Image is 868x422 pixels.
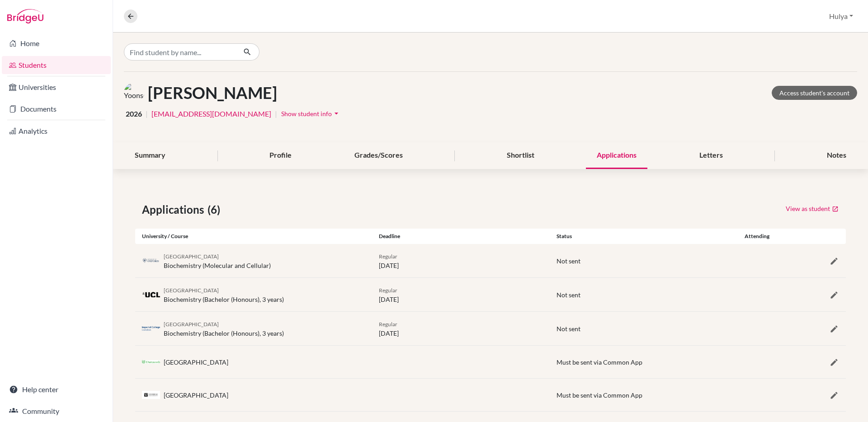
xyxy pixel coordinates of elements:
[372,232,550,240] div: Deadline
[281,107,341,121] button: Show student infoarrow_drop_down
[164,357,228,367] div: [GEOGRAPHIC_DATA]
[208,202,224,218] span: (6)
[379,253,397,260] span: Regular
[332,109,341,118] i: arrow_drop_down
[142,391,160,399] img: us_van_s8p_vbfd.jpeg
[772,86,857,100] a: Access student's account
[557,325,580,333] span: Not sent
[816,142,857,169] div: Notes
[2,78,111,96] a: Universities
[164,319,284,338] div: Biochemistry (Bachelor (Honours), 3 years)
[2,380,111,399] a: Help center
[344,142,414,169] div: Grades/Scores
[2,56,111,74] a: Students
[164,390,228,400] div: [GEOGRAPHIC_DATA]
[164,287,219,294] span: [GEOGRAPHIC_DATA]
[124,43,236,61] input: Find student by name...
[2,122,111,140] a: Analytics
[142,360,160,364] img: us_dar_yaitrjbh.jpeg
[727,232,787,240] div: Attending
[372,319,550,338] div: [DATE]
[275,108,277,119] span: |
[2,100,111,118] a: Documents
[379,287,397,294] span: Regular
[550,232,727,240] div: Status
[126,108,142,119] span: 2026
[142,292,160,297] img: gb_u80_k_0s28jx.png
[142,258,160,264] img: gb_o33_zjrfqzea.png
[586,142,647,169] div: Applications
[146,108,148,119] span: |
[124,142,176,169] div: Summary
[496,142,545,169] div: Shortlist
[142,325,160,332] img: gb_i50_39g5eeto.png
[557,291,580,299] span: Not sent
[164,285,284,304] div: Biochemistry (Bachelor (Honours), 3 years)
[7,9,43,23] img: Bridge-U
[164,253,219,260] span: [GEOGRAPHIC_DATA]
[372,251,550,270] div: [DATE]
[124,83,144,103] img: Yoonseo Eom's avatar
[379,321,397,328] span: Regular
[372,285,550,304] div: [DATE]
[142,202,208,218] span: Applications
[825,8,857,25] button: Hulya
[557,257,580,265] span: Not sent
[148,83,277,103] h1: [PERSON_NAME]
[135,232,372,240] div: University / Course
[259,142,302,169] div: Profile
[2,402,111,420] a: Community
[164,321,219,328] span: [GEOGRAPHIC_DATA]
[557,358,642,366] span: Must be sent via Common App
[281,110,332,117] span: Show student info
[164,251,271,270] div: Biochemistry (Molecular and Cellular)
[689,142,734,169] div: Letters
[2,34,111,52] a: Home
[557,391,642,399] span: Must be sent via Common App
[785,202,839,216] a: View as student
[151,108,271,119] a: [EMAIL_ADDRESS][DOMAIN_NAME]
